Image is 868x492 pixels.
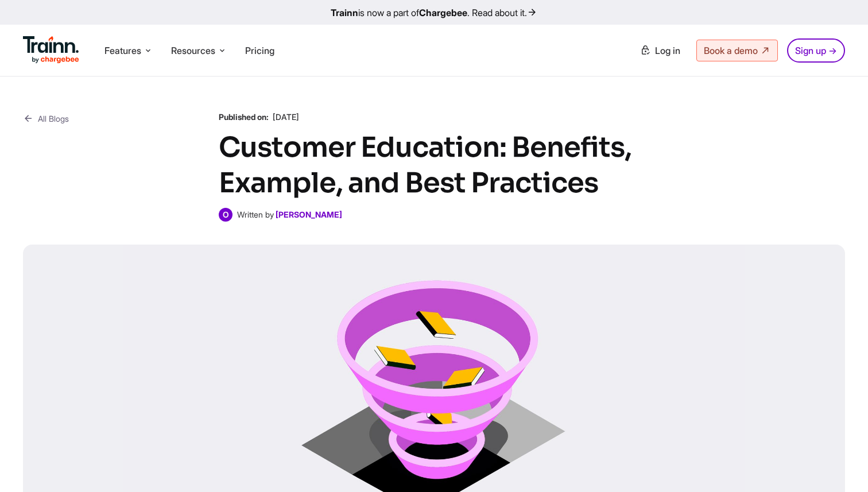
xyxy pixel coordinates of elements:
span: [DATE] [273,112,299,122]
img: Trainn Logo [23,36,79,64]
h1: Customer Education: Benefits, Example, and Best Practices [219,130,649,201]
b: Trainn [331,7,358,18]
b: Published on: [219,112,269,122]
span: Book a demo [704,45,758,56]
a: Sign up → [787,38,845,63]
span: Log in [655,45,680,56]
a: All Blogs [23,111,69,126]
b: Chargebee [419,7,467,18]
a: Pricing [245,45,274,56]
a: Book a demo [696,40,778,61]
a: [PERSON_NAME] [276,210,342,219]
span: Written by [237,210,274,219]
span: Features [104,44,141,57]
span: O [219,208,232,222]
a: Log in [633,40,687,61]
span: Resources [171,44,215,57]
